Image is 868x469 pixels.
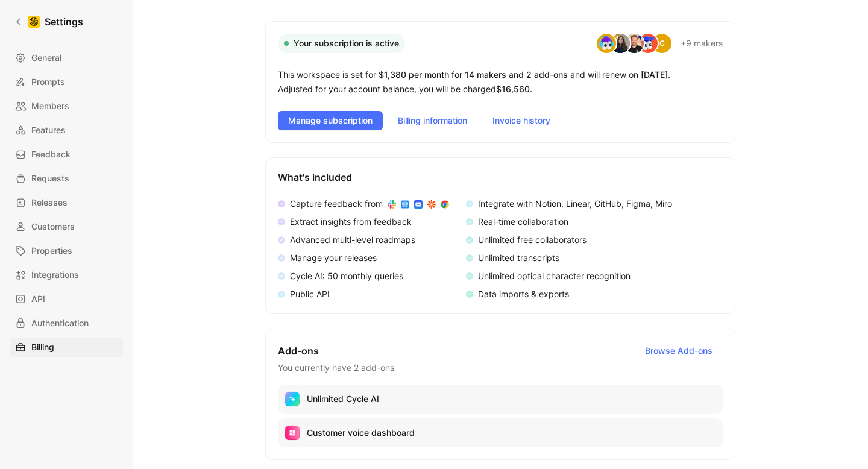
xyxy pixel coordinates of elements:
span: $16,560 . [496,84,532,94]
span: Feedback [31,147,71,162]
span: Customers [31,219,75,234]
div: Real-time collaboration [478,215,568,229]
span: Authentication [31,316,89,330]
a: Customers [10,217,123,236]
div: Data imports & exports [478,287,569,301]
img: avatar [597,34,616,53]
div: Extract insights from feedback [290,215,412,229]
div: Integrate with Notion, Linear, GitHub, Figma, Miro [478,197,672,211]
span: Members [31,99,69,113]
div: This workspace is set for and and will renew on Adjusted for your account balance, you will be ch... [278,68,723,96]
a: Settings [10,10,88,34]
div: Unlimited transcripts [478,251,559,265]
a: Releases [10,193,123,212]
span: Features [31,123,66,137]
span: $1,380 per month for 14 makers [379,69,506,80]
div: Cycle AI: 50 monthly queries [290,269,403,283]
span: General [31,51,61,65]
a: Integrations [10,265,123,285]
span: Releases [31,195,68,210]
a: Prompts [10,72,123,92]
a: Properties [10,241,123,260]
span: Browse Add-ons [645,344,712,358]
span: Billing information [398,113,467,128]
span: Requests [31,171,69,186]
button: Browse Add-ons [635,341,723,360]
button: Manage subscription [278,111,383,130]
span: Capture feedback from [290,198,383,209]
img: avatar [638,34,658,53]
div: Unlimited optical character recognition [478,269,631,283]
a: Billing [10,338,123,357]
button: Invoice history [482,111,561,130]
h1: Settings [45,14,83,29]
a: API [10,289,123,309]
a: General [10,48,123,68]
div: Your subscription is active [278,34,405,53]
span: Invoice history [492,113,550,128]
p: Unlimited Cycle AI [307,392,379,406]
h3: You currently have 2 add-ons [278,360,723,375]
h2: Add-ons [278,341,723,360]
h2: What's included [278,170,723,184]
a: Feedback [10,145,123,164]
img: avatar [624,34,644,53]
span: Prompts [31,75,65,89]
img: avatar [611,34,630,53]
div: Unlimited free collaborators [478,233,587,247]
a: Requests [10,169,123,188]
button: Billing information [388,111,477,130]
span: Properties [31,244,72,258]
span: Integrations [31,268,79,282]
a: Authentication [10,313,123,333]
div: Advanced multi-level roadmaps [290,233,415,247]
div: C [652,34,671,53]
span: API [31,292,45,306]
span: Manage subscription [288,113,373,128]
div: +9 makers [681,36,723,51]
p: Customer voice dashboard [307,426,415,440]
span: Billing [31,340,54,354]
div: Public API [290,287,330,301]
div: Manage your releases [290,251,377,265]
span: [DATE] . [641,69,670,80]
a: Members [10,96,123,116]
a: Features [10,121,123,140]
span: 2 add-ons [526,69,568,80]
